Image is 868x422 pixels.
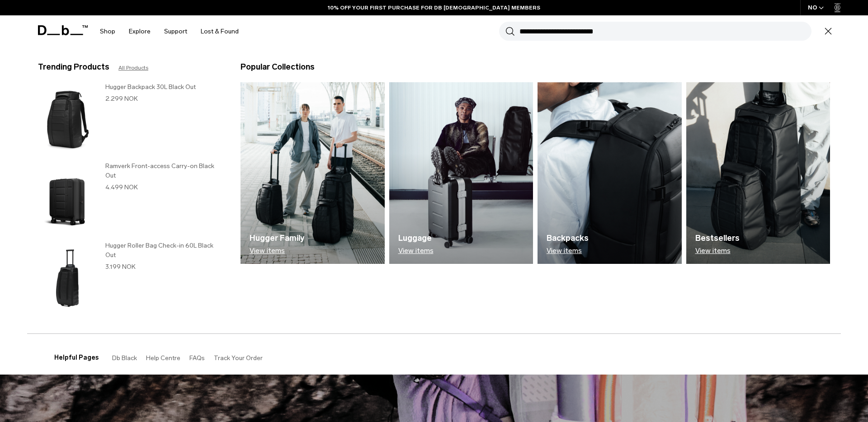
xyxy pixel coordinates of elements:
[389,82,533,264] a: Db Luggage View items
[118,64,148,72] a: All Products
[146,354,180,362] a: Help Centre
[105,82,222,92] h3: Hugger Backpack 30L Black Out
[112,354,137,362] a: Db Black
[201,15,239,47] a: Lost & Found
[241,82,385,264] img: Db
[105,183,138,191] span: 4.499 NOK
[38,161,222,236] a: Ramverk Front-access Carry-on Black Out Ramverk Front-access Carry-on Black Out 4.499 NOK
[538,82,682,264] img: Db
[547,232,589,244] h3: Backpacks
[105,263,136,271] span: 3.199 NOK
[105,241,222,260] h3: Hugger Roller Bag Check-in 60L Black Out
[695,232,740,244] h3: Bestsellers
[38,241,222,315] a: Hugger Roller Bag Check-in 60L Black Out Hugger Roller Bag Check-in 60L Black Out 3.199 NOK
[38,61,109,73] h3: Trending Products
[398,232,434,244] h3: Luggage
[398,247,434,255] p: View items
[241,61,315,73] h3: Popular Collections
[686,82,830,264] a: Db Bestsellers View items
[93,15,245,47] nav: Main Navigation
[164,15,187,47] a: Support
[38,241,96,315] img: Hugger Roller Bag Check-in 60L Black Out
[100,15,115,47] a: Shop
[538,82,682,264] a: Db Backpacks View items
[54,353,99,362] h3: Helpful Pages
[38,82,222,157] a: Hugger Backpack 30L Black Out Hugger Backpack 30L Black Out 2.299 NOK
[328,4,540,12] a: 10% OFF YOUR FIRST PURCHASE FOR DB [DEMOGRAPHIC_DATA] MEMBERS
[389,82,533,264] img: Db
[686,82,830,264] img: Db
[105,95,138,103] span: 2.299 NOK
[105,161,222,180] h3: Ramverk Front-access Carry-on Black Out
[695,247,740,255] p: View items
[547,247,589,255] p: View items
[241,82,385,264] a: Db Hugger Family View items
[38,161,96,236] img: Ramverk Front-access Carry-on Black Out
[214,354,263,362] a: Track Your Order
[250,232,304,244] h3: Hugger Family
[189,354,205,362] a: FAQs
[250,247,304,255] p: View items
[38,82,96,157] img: Hugger Backpack 30L Black Out
[129,15,151,47] a: Explore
